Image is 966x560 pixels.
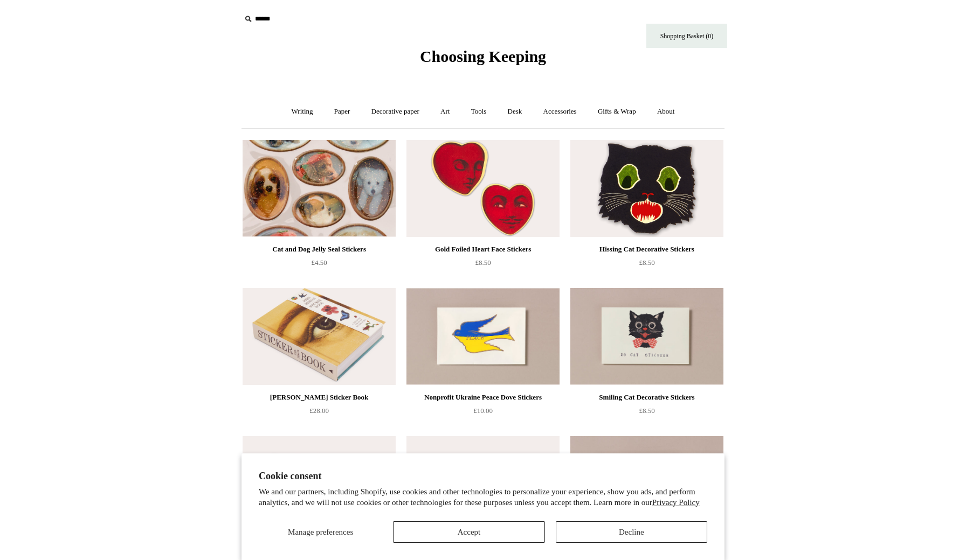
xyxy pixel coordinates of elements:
[243,288,396,385] img: John Derian Sticker Book
[243,140,396,237] a: Cat and Dog Jelly Seal Stickers Cat and Dog Jelly Seal Stickers
[406,140,560,237] img: Gold Foiled Heart Face Stickers
[243,436,396,533] img: Small Birds "Happy Birthday" - Decorative Stickers
[570,140,723,237] img: Hissing Cat Decorative Stickers
[573,391,721,404] div: Smiling Cat Decorative Stickers
[409,243,557,256] div: Gold Foiled Heart Face Stickers
[461,97,496,126] a: Tools
[646,24,727,48] a: Shopping Basket (0)
[652,498,700,507] a: Privacy Policy
[259,487,707,508] p: We and our partners, including Shopify, use cookies and other technologies to personalize your ex...
[556,521,707,543] button: Decline
[406,436,560,533] a: Small Birds "With Love" Decorative Stickers Small Birds "With Love" Decorative Stickers
[475,258,491,267] span: £8.50
[325,97,360,126] a: Paper
[573,243,721,256] div: Hissing Cat Decorative Stickers
[498,97,532,126] a: Desk
[245,243,393,256] div: Cat and Dog Jelly Seal Stickers
[588,97,646,126] a: Gifts & Wrap
[243,436,396,533] a: Small Birds "Happy Birthday" - Decorative Stickers Small Birds "Happy Birthday" - Decorative Stic...
[431,97,459,126] a: Art
[406,243,560,287] a: Gold Foiled Heart Face Stickers £8.50
[570,140,723,237] a: Hissing Cat Decorative Stickers Hissing Cat Decorative Stickers
[243,288,396,385] a: John Derian Sticker Book John Derian Sticker Book
[570,288,723,385] a: Smiling Cat Decorative Stickers Smiling Cat Decorative Stickers
[406,288,560,385] img: Nonprofit Ukraine Peace Dove Stickers
[243,243,396,287] a: Cat and Dog Jelly Seal Stickers £4.50
[570,436,723,533] img: Spooky Courgette Holographic Stickers
[570,243,723,287] a: Hissing Cat Decorative Stickers £8.50
[570,288,723,385] img: Smiling Cat Decorative Stickers
[639,407,654,415] span: £8.50
[259,521,382,543] button: Manage preferences
[420,56,546,64] a: Choosing Keeping
[243,391,396,435] a: [PERSON_NAME] Sticker Book £28.00
[406,140,560,237] a: Gold Foiled Heart Face Stickers Gold Foiled Heart Face Stickers
[245,391,393,404] div: [PERSON_NAME] Sticker Book
[420,47,546,65] span: Choosing Keeping
[259,471,707,482] h2: Cookie consent
[311,258,327,267] span: £4.50
[647,97,685,126] a: About
[243,140,396,237] img: Cat and Dog Jelly Seal Stickers
[393,521,544,543] button: Accept
[282,97,323,126] a: Writing
[406,288,560,385] a: Nonprofit Ukraine Peace Dove Stickers Nonprofit Ukraine Peace Dove Stickers
[409,391,557,404] div: Nonprofit Ukraine Peace Dove Stickers
[570,436,723,533] a: Spooky Courgette Holographic Stickers Spooky Courgette Holographic Stickers
[570,391,723,435] a: Smiling Cat Decorative Stickers £8.50
[473,407,493,415] span: £10.00
[309,407,329,415] span: £28.00
[406,391,560,435] a: Nonprofit Ukraine Peace Dove Stickers £10.00
[406,436,560,533] img: Small Birds "With Love" Decorative Stickers
[534,97,586,126] a: Accessories
[639,258,654,267] span: £8.50
[288,528,353,536] span: Manage preferences
[362,97,429,126] a: Decorative paper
